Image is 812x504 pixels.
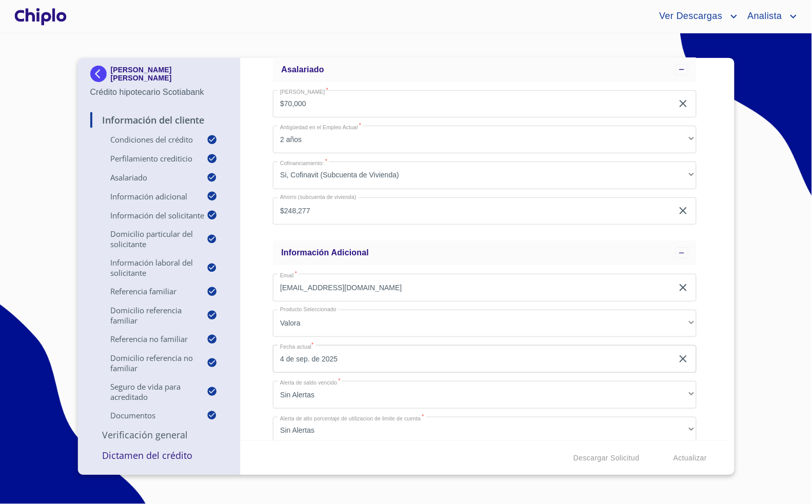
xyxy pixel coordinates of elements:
[111,66,228,82] p: [PERSON_NAME] [PERSON_NAME]
[674,452,707,465] span: Actualizar
[740,8,787,25] span: Analista
[90,257,207,278] p: Información Laboral del Solicitante
[651,8,727,25] span: Ver Descargas
[669,449,711,468] button: Actualizar
[90,172,207,183] p: Asalariado
[273,241,697,266] div: Información adicional
[90,86,228,98] p: Crédito hipotecario Scotiabank
[90,134,207,145] p: Condiciones del Crédito
[90,191,207,201] p: Información adicional
[90,449,228,461] p: Dictamen del Crédito
[281,249,369,257] span: Información adicional
[273,417,697,445] div: Sin Alertas
[677,205,689,217] button: clear input
[651,8,740,25] button: account of current user
[90,66,111,82] img: Docupass spot blue
[90,410,207,420] p: Documentos
[90,429,228,441] p: Verificación General
[677,281,689,294] button: clear input
[90,305,207,326] p: Domicilio Referencia Familiar
[677,97,689,110] button: clear input
[273,126,697,153] div: 2 años
[90,153,207,164] p: Perfilamiento crediticio
[90,114,228,126] p: Información del Cliente
[573,452,640,465] span: Descargar Solicitud
[740,8,800,25] button: account of current user
[273,57,697,82] div: Asalariado
[90,229,207,249] p: Domicilio Particular del Solicitante
[569,449,644,468] button: Descargar Solicitud
[90,334,207,344] p: Referencia No Familiar
[90,66,228,86] div: [PERSON_NAME] [PERSON_NAME]
[90,353,207,373] p: Domicilio Referencia No Familiar
[90,381,207,402] p: Seguro de Vida para Acreditado
[273,381,697,409] div: Sin Alertas
[90,286,207,296] p: Referencia Familiar
[281,65,324,74] span: Asalariado
[273,162,697,189] div: Si, Cofinavit (Subcuenta de Vivienda)
[90,210,207,220] p: Información del Solicitante
[273,310,697,337] div: Valora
